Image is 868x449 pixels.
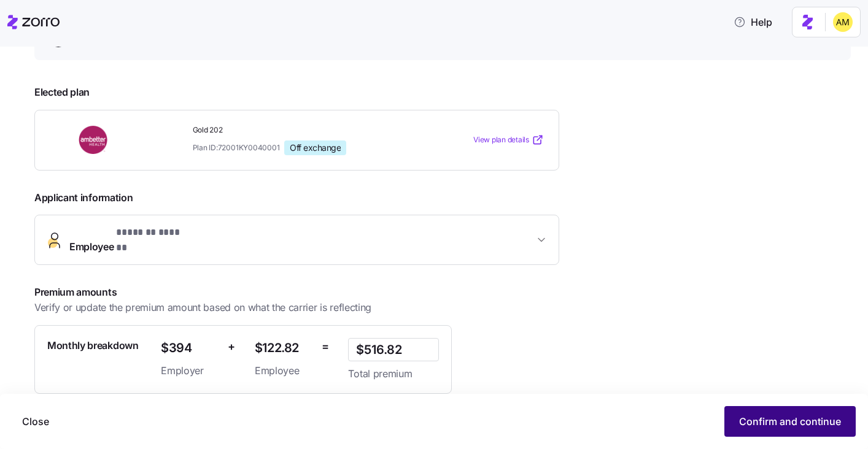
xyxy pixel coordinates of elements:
span: Help [734,15,772,29]
span: Plan ID: 72001KY0040001 [193,142,280,153]
button: Close [12,406,59,437]
span: Elected plan [34,85,559,100]
span: View plan details [473,134,529,146]
span: Employee [69,225,188,255]
span: Monthly breakdown [47,338,139,353]
span: Gold 202 [193,125,418,136]
a: View plan details [473,134,544,146]
span: Verify or update the premium amount based on what the carrier is reflecting [34,300,371,315]
span: $394 [161,338,218,358]
span: Applicant information [34,190,559,205]
span: + [228,338,235,356]
span: Confirm and continue [739,414,841,429]
span: = [322,338,329,356]
button: Confirm and continue [724,406,856,437]
span: Close [22,414,49,429]
span: Off exchange [290,142,341,153]
img: dfaaf2f2725e97d5ef9e82b99e83f4d7 [833,12,853,32]
span: Employer [161,363,218,378]
span: $122.82 [255,338,312,358]
button: Help [724,10,782,34]
span: Premium amounts [34,285,454,300]
img: Ambetter [50,126,138,154]
span: Total premium [348,366,439,382]
span: Employee [255,363,312,378]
